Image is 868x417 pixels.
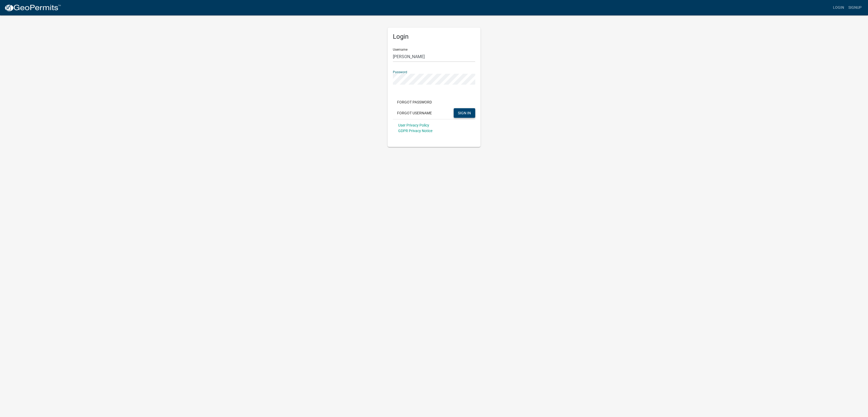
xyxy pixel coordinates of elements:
a: GDPR Privacy Notice [398,129,432,133]
button: SIGN IN [454,108,475,118]
a: Signup [846,3,864,13]
button: Forgot Password [393,97,436,107]
button: Forgot Username [393,108,436,118]
span: SIGN IN [458,111,471,115]
a: Login [831,3,846,13]
a: User Privacy Policy [398,123,429,127]
h5: Login [393,33,475,41]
